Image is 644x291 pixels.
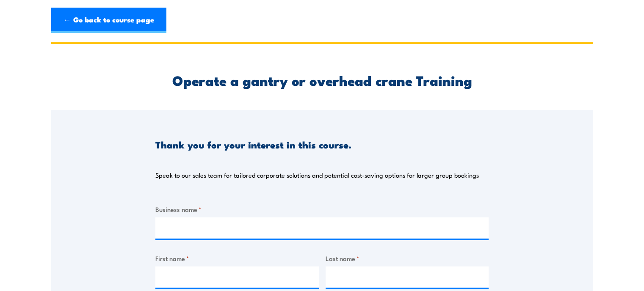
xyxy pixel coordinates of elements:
a: ← Go back to course page [51,8,166,33]
p: Speak to our sales team for tailored corporate solutions and potential cost-saving options for la... [155,171,479,179]
h3: Thank you for your interest in this course. [155,140,351,149]
label: Business name [155,204,489,214]
label: Last name [326,253,489,263]
label: First name [155,253,319,263]
h2: Operate a gantry or overhead crane Training [155,74,489,86]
